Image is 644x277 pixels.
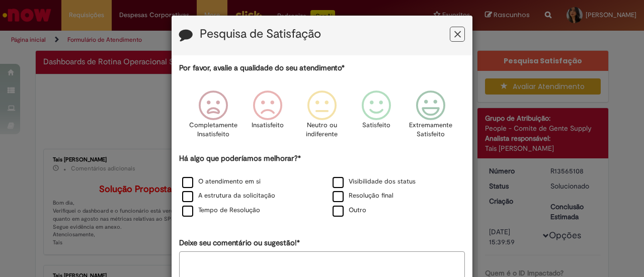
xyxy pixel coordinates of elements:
[333,191,393,201] label: Resolução final
[182,177,261,187] label: O atendimento em si
[351,83,402,152] div: Satisfeito
[179,153,465,218] div: Há algo que poderíamos melhorar?*
[409,121,452,139] p: Extremamente Satisfeito
[333,177,416,187] label: Visibilidade dos status
[200,28,321,41] label: Pesquisa de Satisfação
[179,238,300,248] label: Deixe seu comentário ou sugestão!*
[182,191,275,201] label: A estrutura da solicitação
[296,83,348,152] div: Neutro ou indiferente
[252,121,284,130] p: Insatisfeito
[189,121,237,139] p: Completamente Insatisfeito
[187,83,238,152] div: Completamente Insatisfeito
[362,121,390,130] p: Satisfeito
[405,83,456,152] div: Extremamente Satisfeito
[179,63,345,73] label: Por favor, avalie a qualidade do seu atendimento*
[182,206,260,215] label: Tempo de Resolução
[304,121,340,139] p: Neutro ou indiferente
[242,83,293,152] div: Insatisfeito
[333,206,366,215] label: Outro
